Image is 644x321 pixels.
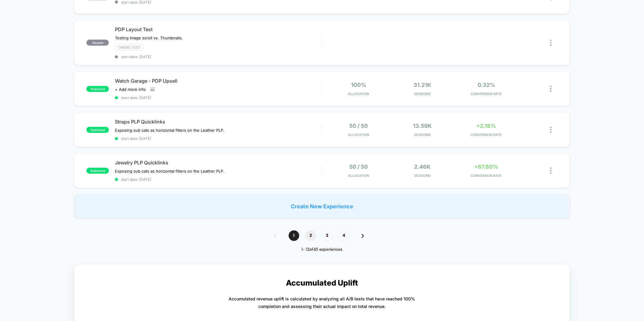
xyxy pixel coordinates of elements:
[392,133,453,137] span: Sessions
[305,230,316,241] span: 2
[115,136,322,141] span: start date: [DATE]
[115,35,183,40] span: Testing Image scroll vs. Thumbnails.
[350,164,368,170] span: 50 / 50
[286,278,358,287] p: Accumulated Uplift
[115,26,322,32] span: PDP Layout Test
[86,127,109,133] span: published
[115,78,322,84] span: Watch Garage - PDP Upsell
[268,247,376,252] div: 1 - 12 of 45 experiences
[392,174,453,178] span: Sessions
[348,133,369,137] span: Allocation
[229,295,415,310] p: Accumulated revenue uplift is calculated by analyzing all A/B tests that have reached 100% comple...
[115,44,143,51] span: Theme Test
[414,164,431,170] span: 2.46k
[351,82,366,88] span: 100%
[550,40,552,46] img: close
[477,123,496,129] span: +2.18%
[115,119,322,125] span: Straps PLP Quicklinks
[348,174,369,178] span: Allocation
[413,123,432,129] span: 13.59k
[74,194,570,218] div: Create New Experience
[339,230,349,241] span: 4
[456,133,517,137] span: CONVERSION RATE
[115,55,322,59] span: start date: [DATE]
[550,86,552,92] img: close
[115,128,226,133] span: Exposing sub cats as horizontal filters on the Leather PLP.
[475,164,498,170] span: +67.80%
[348,92,369,96] span: Allocation
[115,177,322,182] span: start date: [DATE]
[456,174,517,178] span: CONVERSION RATE
[86,86,109,92] span: published
[115,95,322,100] span: start date: [DATE]
[550,167,552,174] img: close
[289,230,299,241] span: 1
[86,40,109,46] span: paused
[350,123,368,129] span: 50 / 50
[478,82,495,88] span: 0.32%
[322,230,333,241] span: 3
[456,92,517,96] span: CONVERSION RATE
[115,160,322,166] span: Jewelry PLP Quicklinks
[115,169,226,174] span: Exposing sub cats as horizontal filters on the Leather PLP.
[550,127,552,133] img: close
[414,82,431,88] span: 31.21k
[86,168,109,174] span: published
[361,234,364,238] img: pagination forward
[392,92,453,96] span: Sessions
[115,87,146,92] span: + Add more info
